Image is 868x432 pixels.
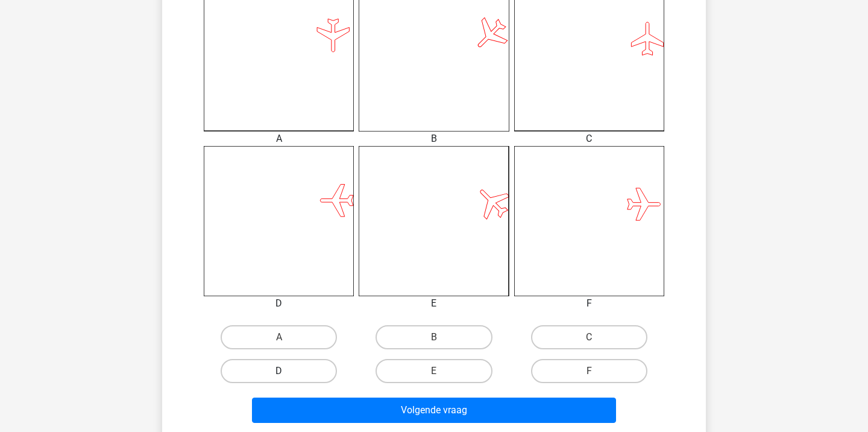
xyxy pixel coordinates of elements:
[350,132,518,146] div: B
[195,132,363,146] div: A
[221,325,337,349] label: A
[531,325,647,349] label: C
[505,296,673,311] div: F
[505,132,673,146] div: C
[221,359,337,383] label: D
[350,296,518,311] div: E
[376,325,492,349] label: B
[252,398,617,423] button: Volgende vraag
[376,359,492,383] label: E
[531,359,647,383] label: F
[195,296,363,311] div: D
